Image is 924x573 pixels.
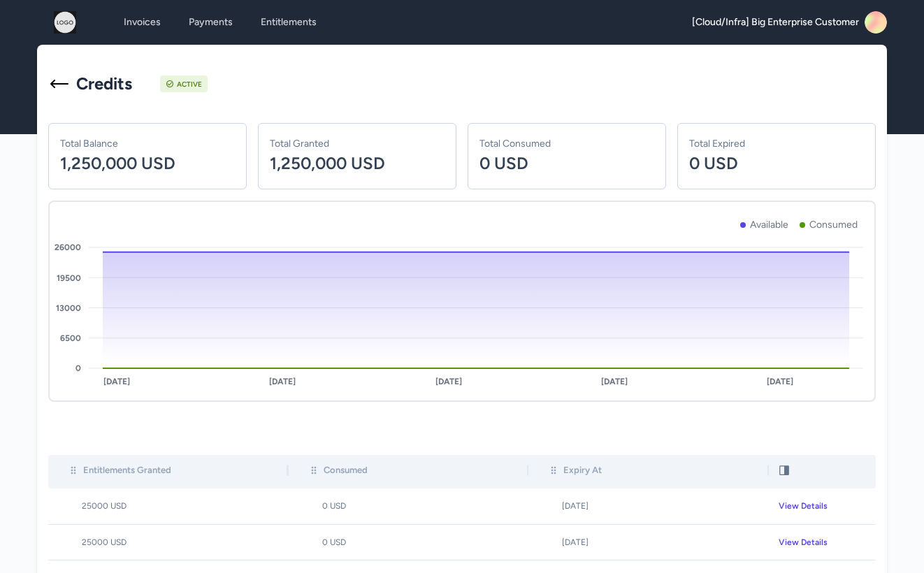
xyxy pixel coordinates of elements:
[177,79,202,89] div: Active
[767,377,793,386] tspan: [DATE]
[528,488,769,524] td: [DATE]
[479,151,654,176] p: 0 USD
[548,463,602,477] div: Expiry At
[60,333,81,343] tspan: 6500
[57,273,81,283] tspan: 19500
[809,218,858,232] p: Consumed
[68,463,171,477] div: Entitlements Granted
[60,151,235,176] p: 1,250,000 USD
[270,136,445,151] p: Total Granted
[779,500,875,512] div: View Details
[689,151,864,176] p: 0 USD
[750,218,788,232] p: Available
[252,10,325,35] a: Entitlements
[75,363,81,373] tspan: 0
[76,73,132,95] h1: Credits
[289,488,529,524] td: 0 USD
[180,10,241,35] a: Payments
[55,242,81,252] tspan: 26000
[103,377,130,386] tspan: [DATE]
[435,377,462,386] tspan: [DATE]
[779,537,875,548] div: View Details
[270,151,445,176] p: 1,250,000 USD
[48,524,289,560] td: 25000 USD
[692,15,859,29] span: [Cloud/Infra] Big Enterprise Customer
[601,377,628,386] tspan: [DATE]
[56,303,81,313] tspan: 13000
[308,463,368,477] div: Consumed
[689,136,864,151] p: Total Expired
[289,524,529,560] td: 0 USD
[48,488,289,524] td: 25000 USD
[528,524,769,560] td: [DATE]
[479,136,654,151] p: Total Consumed
[43,11,87,34] img: logo.png
[115,10,169,35] a: Invoices
[269,377,296,386] tspan: [DATE]
[60,136,235,151] p: Total Balance
[692,11,887,34] a: [Cloud/Infra] Big Enterprise Customer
